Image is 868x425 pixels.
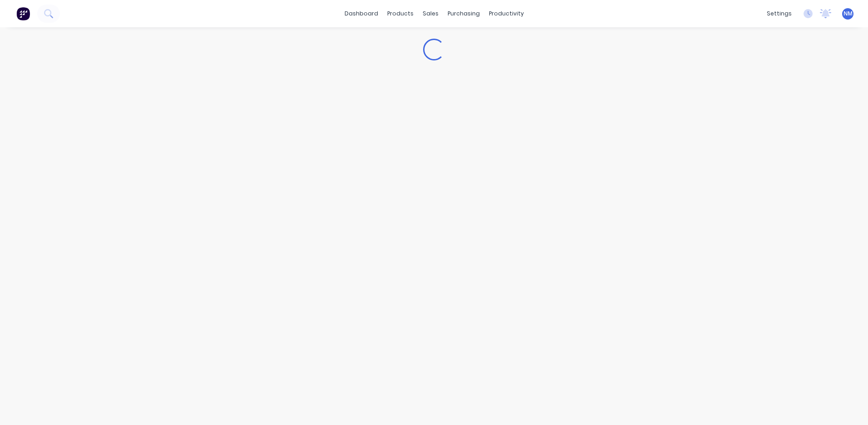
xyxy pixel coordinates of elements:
span: NM [843,10,853,18]
div: purchasing [443,7,484,20]
div: products [383,7,418,20]
div: sales [418,7,443,20]
div: settings [762,7,796,20]
img: Factory [16,7,30,20]
a: dashboard [340,7,383,20]
div: productivity [484,7,528,20]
